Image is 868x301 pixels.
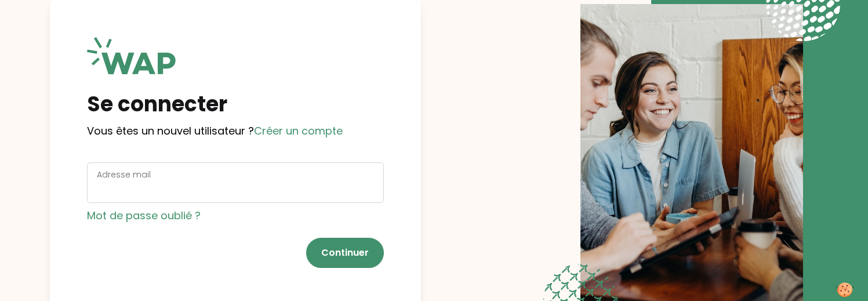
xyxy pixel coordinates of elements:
[580,4,803,301] img: Description
[97,169,151,180] label: Adresse mail
[87,93,384,116] h1: Se connecter
[87,123,384,139] p: Vous êtes un nouvel utilisateur ?
[306,238,384,268] button: Continuer
[254,124,343,138] a: Créer un compte
[87,208,201,223] a: Mot de passe oublié ?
